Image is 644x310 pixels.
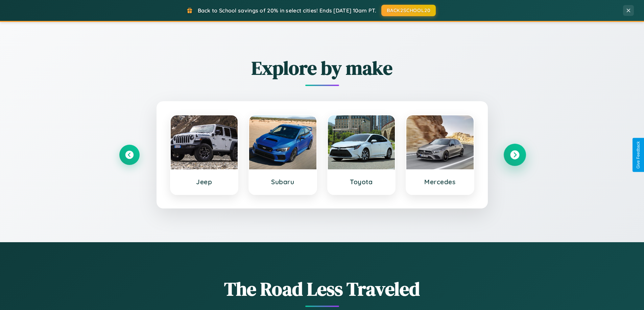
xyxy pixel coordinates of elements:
[198,7,376,14] span: Back to School savings of 20% in select cities! Ends [DATE] 10am PT.
[335,178,388,186] h3: Toyota
[256,178,310,186] h3: Subaru
[413,178,467,186] h3: Mercedes
[177,178,231,186] h3: Jeep
[119,276,525,302] h1: The Road Less Traveled
[636,141,641,169] div: Give Feedback
[119,55,525,81] h2: Explore by make
[381,5,436,16] button: BACK2SCHOOL20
